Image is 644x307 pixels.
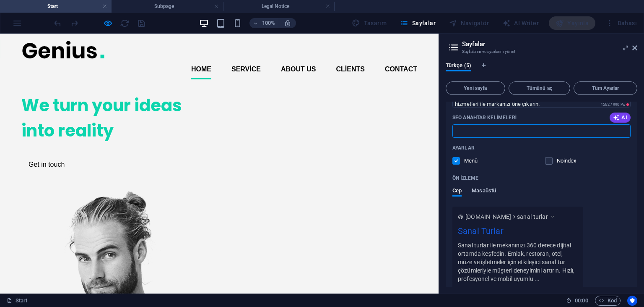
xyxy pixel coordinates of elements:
button: Tüm Ayarlar [574,81,637,95]
span: sanal-turlar [517,213,548,221]
button: Yeni sayfa [446,81,505,95]
h6: Oturum süresi [566,296,588,306]
p: Menü [464,157,491,165]
a: Seçimi iptal etmek için tıkla. Sayfaları açmak için çift tıkla [7,296,28,306]
img: Genius [21,7,105,26]
span: Türkçe (5) [446,60,471,72]
button: Kod [595,296,621,306]
span: 1562 / 990 Px [601,102,625,107]
p: Ayarlar [452,144,475,151]
button: Tümünü aç [509,81,571,95]
a: Contact [385,26,417,46]
span: Cep [452,186,462,197]
h4: Legal Notice [223,2,335,11]
a: Home [191,26,211,46]
span: Yeni sayfa [449,86,501,91]
span: : [581,297,582,304]
div: Sanal turlar ile mekanınızı 360 derece dijital ortamda keşfedin. Emlak, restoran, otel, müze ve i... [458,241,578,283]
span: AI [613,114,627,121]
h3: Sayfalarını ve ayarlarını yönet [462,48,621,55]
h4: Subpage [112,2,223,11]
span: Kod [599,296,617,306]
a: Service [231,26,261,46]
a: Clients [336,26,365,46]
span: [DOMAIN_NAME] [465,213,511,221]
span: 00 00 [575,296,588,306]
button: Sayfalar [397,16,439,30]
p: Arama sonuçlarında sayfanızın ön izlemesi [452,175,478,181]
a: About us [281,26,316,46]
span: Arama sonuçlarında hesaplanan piksel uzunluğu [599,102,631,108]
span: Sayfalar [400,19,436,27]
h2: Sayfalar [462,40,637,48]
p: SEO Anahtar Kelimeleri [452,114,517,121]
div: Ön izleme [452,187,496,203]
button: Usercentrics [627,296,637,306]
div: Dil Sekmeleri [446,62,637,78]
h1: We turn your ideas into reality [21,59,209,110]
div: Sanal Turlar [458,225,578,241]
h6: 100% [262,18,275,28]
span: Masaüstü [472,186,496,197]
span: Tümünü aç [512,86,567,91]
i: Yeniden boyutlandırmada yakınlaştırma düzeyini seçilen cihaza uyacak şekilde otomatik olarak ayarla. [284,19,291,27]
span: Tüm Ayarlar [577,86,634,91]
a: Get in touch [21,122,72,140]
button: AI [610,113,631,123]
button: 100% [249,18,279,28]
p: Arama motorlarına bu sayfayı arama sonuçlarından hariç tutmaları emrini ver. [557,157,584,165]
